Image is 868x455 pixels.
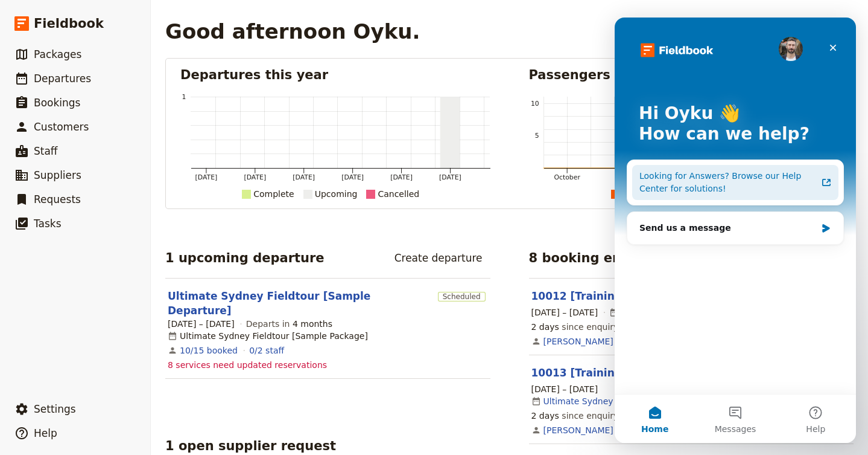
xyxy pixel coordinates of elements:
[531,306,598,318] span: [DATE] – [DATE]
[182,93,186,101] tspan: 1
[543,424,679,436] a: [PERSON_NAME] [Training Data]
[530,100,539,108] tspan: 10
[168,330,368,342] div: Ultimate Sydney Fieldtour [Sample Package]
[165,19,420,44] h1: Good afternoon Oyku.
[34,427,57,439] span: Help
[531,322,559,332] span: 2 days
[378,187,419,201] div: Cancelled
[293,319,332,329] span: 4 months
[438,292,486,302] span: Scheduled
[387,248,490,268] a: Create departure
[615,18,856,443] iframe: Intercom live chat
[34,403,76,415] span: Settings
[531,290,657,302] a: 10012 [Training Data]
[34,15,104,33] span: Fieldbook
[315,187,358,201] div: Upcoming
[342,173,364,181] tspan: [DATE]
[180,344,238,357] a: View the bookings for this departure
[34,218,62,230] span: Tasks
[253,187,294,201] div: Complete
[249,344,284,357] a: 0/2 staff
[529,249,671,267] h2: 8 booking enquiries
[34,193,81,205] span: Requests
[543,395,740,407] a: Ultimate Sydney Fieldtour [Sample Departure]
[34,97,80,109] span: Bookings
[534,132,539,140] tspan: 5
[34,145,58,157] span: Staff
[529,66,839,84] h2: Passengers booked this year
[554,173,580,181] tspan: October
[34,121,89,133] span: Customers
[531,411,559,421] span: 2 days
[531,321,619,333] span: since enquiry
[531,383,598,395] span: [DATE] – [DATE]
[293,173,315,181] tspan: [DATE]
[390,173,413,181] tspan: [DATE]
[168,359,327,371] span: 8 services need updated reservations
[246,318,332,330] span: Departs in
[531,367,657,379] a: 10013 [Training Data]
[165,249,325,267] h2: 1 upcoming departure
[439,173,461,181] tspan: [DATE]
[168,289,433,318] a: Ultimate Sydney Fieldtour [Sample Departure]
[165,437,336,455] h2: 1 open supplier request
[168,318,235,330] span: [DATE] – [DATE]
[34,48,81,60] span: Packages
[180,66,490,84] h2: Departures this year
[34,169,81,181] span: Suppliers
[34,73,91,85] span: Departures
[244,173,267,181] tspan: [DATE]
[531,410,619,422] span: since enquiry
[543,335,679,347] a: [PERSON_NAME] [Training Data]
[195,173,218,181] tspan: [DATE]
